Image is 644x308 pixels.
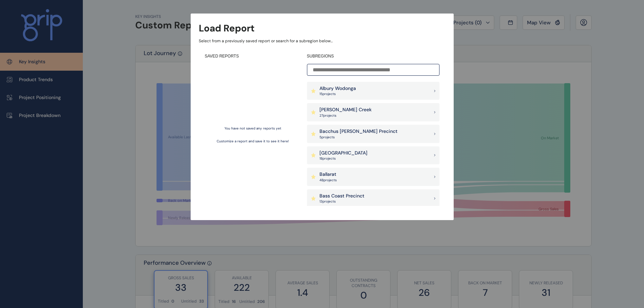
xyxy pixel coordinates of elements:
p: [PERSON_NAME] Creek [319,106,372,113]
p: Bacchus [PERSON_NAME] Precinct [319,128,398,135]
p: 15 project s [319,92,356,96]
p: [GEOGRAPHIC_DATA] [319,150,367,157]
p: Select from a previously saved report or search for a subregion below... [199,38,446,44]
p: Bass Coast Precinct [319,193,364,199]
h4: SAVED REPORTS [205,53,301,59]
h3: Load Report [199,22,255,35]
p: 5 project s [319,135,398,140]
p: Customize a report and save it to see it here! [217,139,289,144]
p: 18 project s [319,156,367,161]
p: 48 project s [319,178,337,183]
p: Ballarat [319,171,337,178]
p: Albury Wodonga [319,85,356,92]
p: 27 project s [319,113,372,118]
p: You have not saved any reports yet [224,126,281,131]
h4: SUBREGIONS [307,53,439,59]
p: 13 project s [319,199,364,204]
